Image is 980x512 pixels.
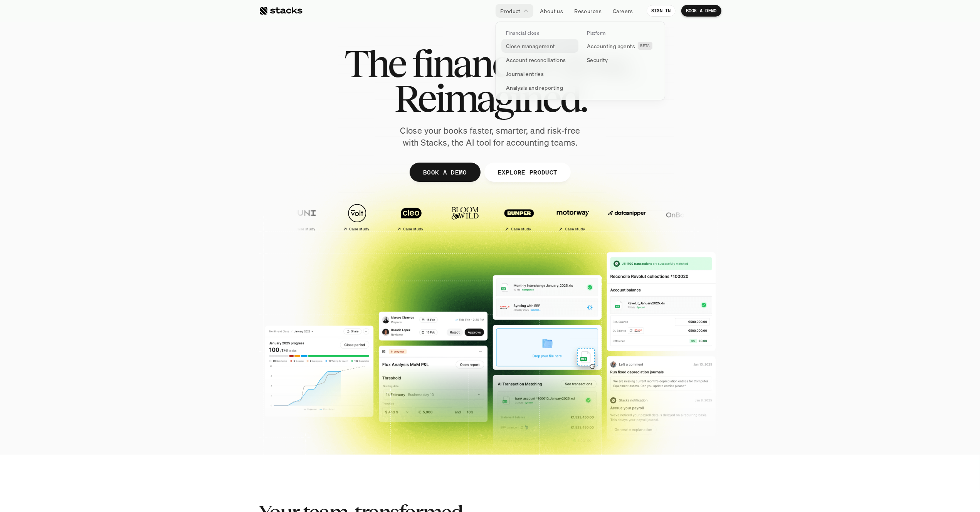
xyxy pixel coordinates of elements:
p: Security [587,56,608,64]
a: Careers [608,4,637,18]
a: Analysis and reporting [501,81,578,94]
a: BOOK A DEMO [681,5,721,17]
h2: Case study [295,227,315,232]
a: Privacy Policy [91,178,125,184]
p: About us [540,7,563,15]
a: Close management [501,39,578,53]
p: SIGN IN [651,8,671,13]
p: Financial close [506,30,539,36]
h2: Case study [511,227,531,232]
p: Accounting agents [587,42,635,50]
p: Product [500,7,521,15]
p: Close management [506,42,555,50]
h2: Case study [565,227,585,232]
a: BOOK A DEMO [409,163,480,182]
a: EXPLORE PRODUCT [484,163,571,182]
span: financial [412,46,545,81]
p: Resources [574,7,602,15]
a: Journal entries [501,67,578,81]
a: Account reconciliations [501,53,578,67]
p: Close your books faster, smarter, and risk-free with Stacks, the AI tool for accounting teams. [394,125,587,149]
h2: Case study [403,227,423,232]
p: BOOK A DEMO [686,8,717,13]
p: Analysis and reporting [506,84,563,92]
p: EXPLORE PRODUCT [498,166,557,178]
span: Reimagined. [394,81,586,116]
a: Resources [570,4,606,18]
h2: BETA [640,44,650,48]
p: Account reconciliations [506,56,566,64]
p: Careers [613,7,633,15]
p: BOOK A DEMO [423,166,467,178]
span: The [344,46,405,81]
a: Case study [332,200,382,235]
a: Case study [278,200,328,235]
a: Accounting agentsBETA [582,39,659,53]
a: Security [582,53,659,67]
a: SIGN IN [647,5,676,17]
p: Platform [587,30,606,36]
p: Journal entries [506,70,544,78]
a: About us [535,4,568,18]
h2: Case study [349,227,369,232]
a: Case study [548,200,598,235]
a: Case study [386,200,436,235]
a: Case study [494,200,544,235]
